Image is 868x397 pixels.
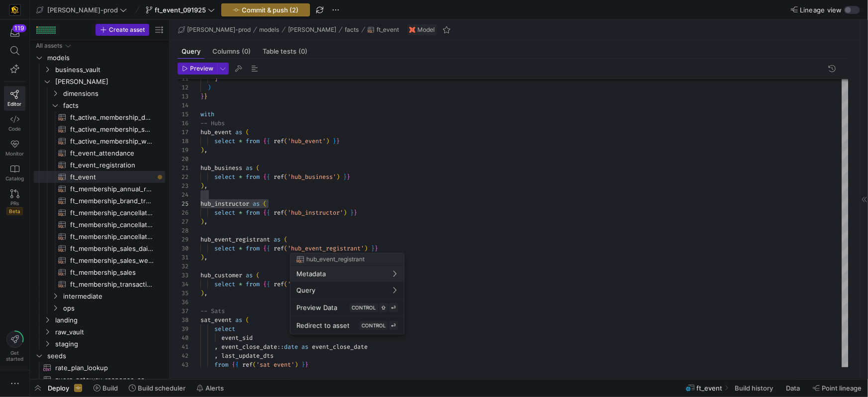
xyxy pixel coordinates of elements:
span: Preview Data [296,304,337,312]
span: Query [296,286,315,294]
span: hub_event_registrant [306,256,365,263]
span: Metadata [296,270,326,278]
span: ⇧ [381,305,386,311]
span: Redirect to asset [296,321,350,329]
span: ⏎ [391,322,396,328]
span: CONTROL [362,322,386,328]
span: CONTROL [352,305,376,311]
span: ⏎ [391,305,396,311]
